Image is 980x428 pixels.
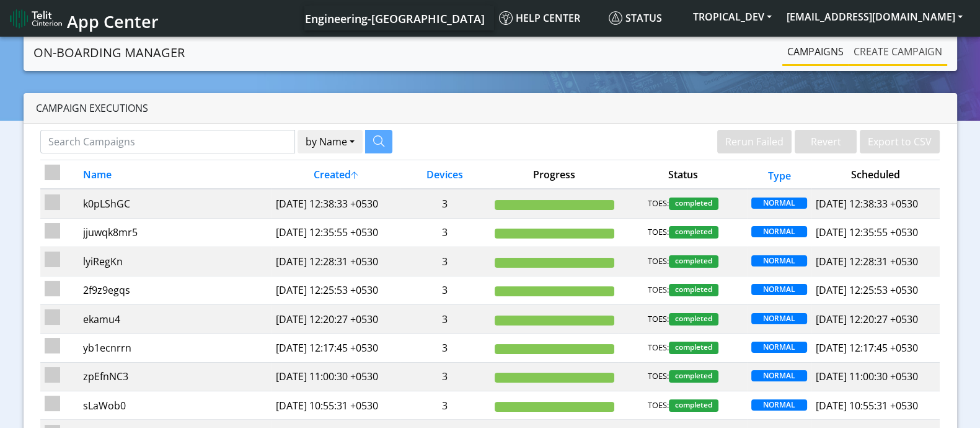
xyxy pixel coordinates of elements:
span: App Center [67,10,159,33]
span: NORMAL [751,370,806,381]
th: Progress [490,160,618,189]
span: NORMAL [751,226,806,237]
img: logo-telit-cinterion-gw-new.png [10,9,62,29]
th: Scheduled [811,160,940,189]
span: TOES: [648,399,669,412]
span: Help center [499,11,580,25]
span: completed [669,255,718,268]
td: [DATE] 12:35:55 +0530 [271,218,400,247]
div: sLaWob0 [83,398,267,413]
div: k0pLShGC [83,196,267,211]
span: TOES: [648,198,669,210]
a: Help center [494,6,604,30]
button: Rerun Failed [717,130,792,153]
span: NORMAL [751,313,806,324]
a: App Center [10,5,157,32]
span: completed [669,370,718,383]
td: [DATE] 12:17:45 +0530 [271,334,400,362]
td: 3 [400,247,490,276]
span: TOES: [648,370,669,383]
td: [DATE] 12:38:33 +0530 [271,189,400,218]
th: Name [79,160,271,189]
td: [DATE] 12:20:27 +0530 [271,304,400,333]
span: completed [669,226,718,239]
button: Revert [795,130,857,153]
th: Devices [400,160,490,189]
span: completed [669,342,718,354]
span: TOES: [648,284,669,296]
a: Your current platform instance [304,6,484,30]
td: [DATE] 12:28:31 +0530 [271,247,400,276]
span: NORMAL [751,198,806,209]
div: yb1ecnrrn [83,340,267,355]
span: [DATE] 12:38:33 +0530 [816,197,918,211]
span: NORMAL [751,399,806,411]
a: Campaigns [782,39,849,64]
th: Type [747,160,811,189]
span: completed [669,399,718,412]
span: [DATE] 11:00:30 +0530 [816,370,918,383]
span: completed [669,313,718,326]
span: TOES: [648,255,669,268]
th: Created [271,160,400,189]
span: [DATE] 12:25:53 +0530 [816,283,918,297]
div: ekamu4 [83,312,267,327]
span: completed [669,284,718,296]
button: [EMAIL_ADDRESS][DOMAIN_NAME] [779,6,970,28]
span: completed [669,198,718,210]
td: 3 [400,189,490,218]
td: 3 [400,362,490,391]
span: TOES: [648,342,669,354]
a: On-Boarding Manager [33,40,185,65]
span: Engineering-[GEOGRAPHIC_DATA] [305,11,485,26]
img: knowledge.svg [499,11,513,25]
td: [DATE] 12:25:53 +0530 [271,276,400,304]
img: status.svg [609,11,622,25]
td: 3 [400,304,490,333]
a: Status [604,6,686,30]
span: [DATE] 10:55:31 +0530 [816,399,918,412]
span: NORMAL [751,342,806,353]
span: TOES: [648,313,669,326]
div: Campaign Executions [24,93,957,124]
td: 3 [400,276,490,304]
span: TOES: [648,226,669,239]
span: [DATE] 12:35:55 +0530 [816,225,918,239]
span: NORMAL [751,284,806,295]
td: [DATE] 10:55:31 +0530 [271,391,400,420]
input: Search Campaigns [40,130,296,153]
td: 3 [400,334,490,362]
td: 3 [400,391,490,420]
span: [DATE] 12:20:27 +0530 [816,312,918,326]
div: lyiRegKn [83,254,267,269]
button: by Name [298,130,363,153]
span: [DATE] 12:28:31 +0530 [816,255,918,268]
a: Create campaign [849,39,947,64]
span: Status [609,11,662,25]
div: 2f9z9egqs [83,283,267,298]
button: Export to CSV [860,130,940,153]
div: zpEfnNC3 [83,369,267,384]
div: jjuwqk8mr5 [83,225,267,240]
span: NORMAL [751,255,806,266]
button: TROPICAL_DEV [686,6,779,28]
span: [DATE] 12:17:45 +0530 [816,341,918,355]
td: 3 [400,218,490,247]
th: Status [619,160,747,189]
td: [DATE] 11:00:30 +0530 [271,362,400,391]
